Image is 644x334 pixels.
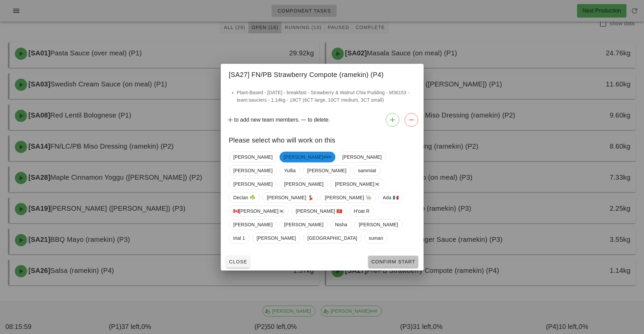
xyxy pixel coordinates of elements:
[233,206,284,216] span: 🇨🇦[PERSON_NAME]🇰🇷
[342,152,381,162] span: [PERSON_NAME]
[233,192,255,203] span: Declan ☘️
[359,220,398,230] span: [PERSON_NAME]
[368,256,418,268] button: Confirm Start
[335,179,380,189] span: [PERSON_NAME]🇰🇷
[383,192,398,203] span: Ada 🇲🇽
[284,179,323,189] span: [PERSON_NAME]
[233,233,245,243] span: trial 1
[221,110,424,129] div: to add new team members. to delete.
[256,233,295,243] span: [PERSON_NAME]
[354,206,369,216] span: H'oat R
[335,220,347,230] span: Nisha
[368,233,383,243] span: suman
[233,165,272,176] span: [PERSON_NAME]
[233,220,272,230] span: [PERSON_NAME]
[284,220,323,230] span: [PERSON_NAME]
[284,165,295,176] span: Yullia
[284,152,331,162] span: [PERSON_NAME]###
[371,259,415,264] span: Confirm Start
[295,206,342,216] span: [PERSON_NAME] 🇻🇳
[307,165,346,176] span: [PERSON_NAME]
[307,233,357,243] span: [GEOGRAPHIC_DATA]
[221,64,424,83] div: [SA27] FN/PB Strawberry Compote (ramekin) (P4)
[325,192,371,203] span: [PERSON_NAME] 👨🏼‍🍳
[233,179,272,189] span: [PERSON_NAME]
[267,192,313,203] span: [PERSON_NAME] 💃🏽
[221,129,424,149] div: Please select who will work on this
[358,165,376,176] span: sammiat
[233,152,272,162] span: [PERSON_NAME]
[229,259,247,264] span: Close
[237,89,415,104] li: Plant-Based - [DATE] - breakfast - Strawberry & Walnut Chia Pudding - M36153 - team:sauciers - 1....
[226,256,250,268] button: Close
